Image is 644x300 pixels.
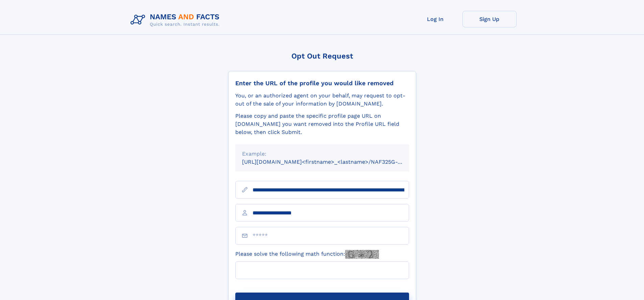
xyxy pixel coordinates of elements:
[228,52,416,60] div: Opt Out Request
[235,250,379,259] label: Please solve the following math function:
[462,11,517,27] a: Sign Up
[128,11,225,29] img: Logo Names and Facts
[242,159,422,165] small: [URL][DOMAIN_NAME]<firstname>_<lastname>/NAF325G-xxxxxxxx
[235,92,409,108] div: You, or an authorized agent on your behalf, may request to opt-out of the sale of your informatio...
[242,150,402,158] div: Example:
[235,79,409,87] div: Enter the URL of the profile you would like removed
[235,112,409,136] div: Please copy and paste the specific profile page URL on [DOMAIN_NAME] you want removed into the Pr...
[408,11,462,27] a: Log In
